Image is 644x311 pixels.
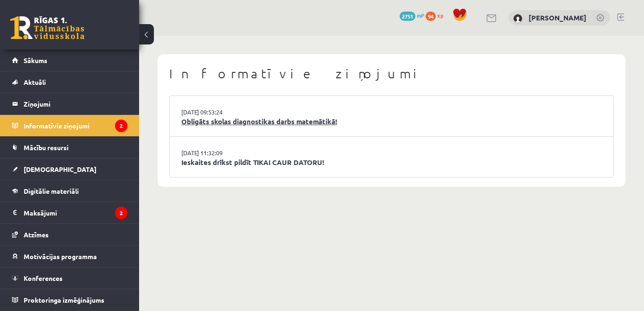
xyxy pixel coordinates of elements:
i: 2 [115,120,128,132]
a: Aktuāli [12,71,128,93]
a: [DEMOGRAPHIC_DATA] [12,159,128,180]
span: Sākums [24,56,47,64]
span: Konferences [24,274,63,282]
a: Ziņojumi [12,93,128,114]
span: mP [417,12,424,19]
a: Mācību resursi [12,137,128,158]
a: Maksājumi2 [12,202,128,223]
legend: Ziņojumi [24,93,128,114]
a: Informatīvie ziņojumi2 [12,115,128,136]
span: Atzīmes [24,230,49,239]
a: Motivācijas programma [12,246,128,267]
a: [PERSON_NAME] [529,13,587,22]
a: 94 xp [426,12,448,19]
a: 2751 mP [400,12,424,19]
span: xp [437,12,443,19]
a: Konferences [12,267,128,289]
a: Rīgas 1. Tālmācības vidusskola [10,16,84,39]
span: Digitālie materiāli [24,187,79,195]
span: 94 [426,12,436,21]
h1: Informatīvie ziņojumi [169,66,614,82]
a: Atzīmes [12,224,128,245]
legend: Maksājumi [24,202,128,223]
span: Aktuāli [24,78,46,86]
span: [DEMOGRAPHIC_DATA] [24,165,96,173]
a: Proktoringa izmēģinājums [12,289,128,311]
i: 2 [115,207,128,219]
legend: Informatīvie ziņojumi [24,115,128,136]
a: [DATE] 09:53:24 [181,108,251,117]
span: Motivācijas programma [24,252,97,260]
span: Proktoringa izmēģinājums [24,296,104,304]
a: Digitālie materiāli [12,180,128,202]
span: 2751 [400,12,415,21]
a: Sākums [12,50,128,71]
a: Obligāts skolas diagnostikas darbs matemātikā! [181,116,602,127]
img: Džellija Audere [513,14,523,23]
span: Mācību resursi [24,143,69,152]
a: Ieskaites drīkst pildīt TIKAI CAUR DATORU! [181,157,602,168]
a: [DATE] 11:32:09 [181,148,251,158]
